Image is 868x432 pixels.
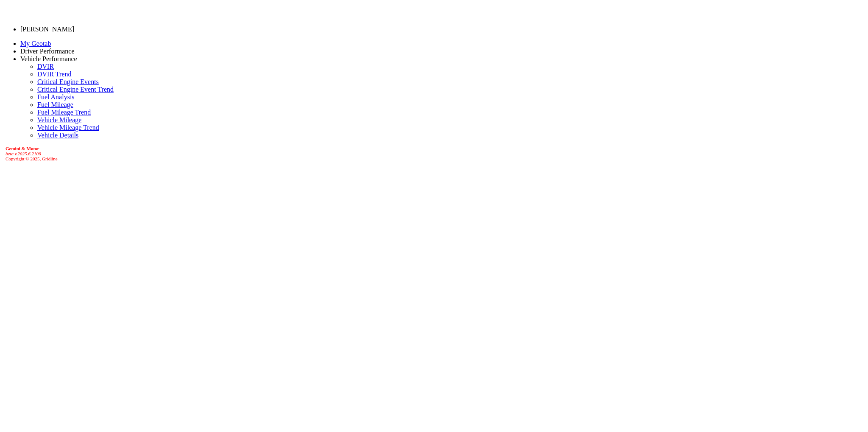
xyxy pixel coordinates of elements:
[20,25,74,33] a: [PERSON_NAME]
[37,124,99,131] a: Vehicle Mileage Trend
[37,109,91,116] a: Fuel Mileage Trend
[37,70,71,78] a: DVIR Trend
[6,146,865,161] div: Copyright © 2025, Gridline
[37,86,114,93] a: Critical Engine Event Trend
[6,146,39,151] b: Gemini & Motor
[37,63,54,70] a: DVIR
[37,93,75,101] a: Fuel Analysis
[37,78,99,85] a: Critical Engine Events
[20,48,75,55] a: Driver Performance
[37,101,73,108] a: Fuel Mileage
[37,116,81,123] a: Vehicle Mileage
[37,132,78,139] a: Vehicle Details
[6,151,41,156] i: beta v.2025.6.2106
[20,40,51,47] a: My Geotab
[20,55,77,62] a: Vehicle Performance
